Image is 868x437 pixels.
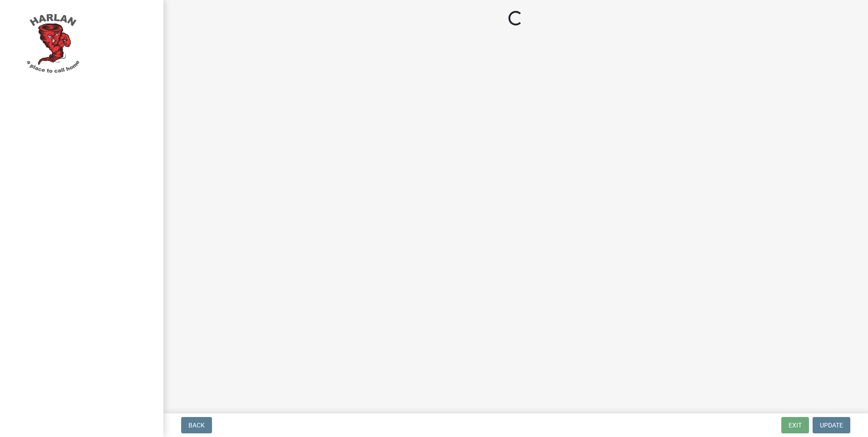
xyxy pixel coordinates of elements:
span: Update [820,422,843,429]
img: City of Harlan, Iowa [18,10,86,78]
button: Back [181,417,212,433]
button: Update [813,417,850,433]
button: Exit [781,417,809,433]
span: Back [188,422,205,429]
